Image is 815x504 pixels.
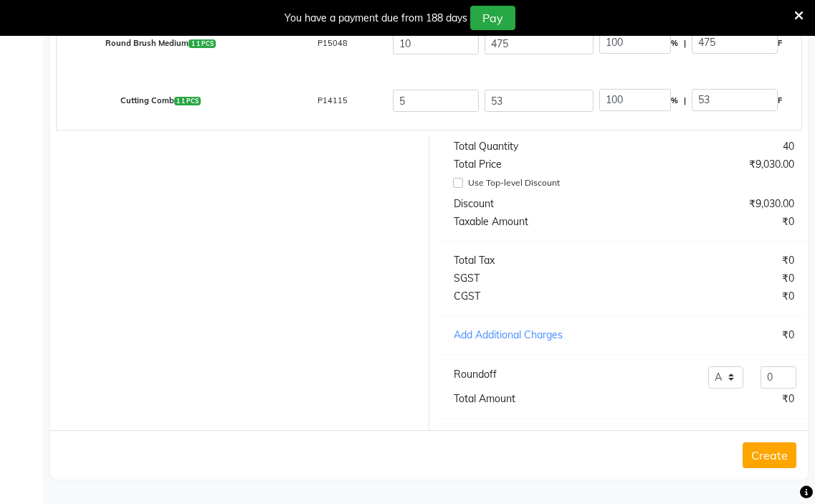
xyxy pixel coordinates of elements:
[275,29,390,58] div: P15048
[624,253,805,268] div: ₹0
[443,289,624,304] div: CGST
[275,86,390,115] div: P14115
[46,29,275,58] div: Round Brush Medium
[684,89,686,113] span: |
[443,328,624,343] div: Add Additional Charges
[624,328,805,343] div: ₹0
[778,32,782,55] span: F
[468,176,560,189] label: Use Top-level Discount
[624,157,805,172] div: ₹9,030.00
[624,271,805,286] div: ₹0
[624,391,805,406] div: ₹0
[443,271,624,286] div: SGST
[743,442,796,468] button: Create
[285,11,467,26] div: You have a payment due from 188 days
[174,97,201,105] span: 1 1 PCS
[443,157,624,172] div: Total Price
[443,196,624,211] div: Discount
[189,39,216,48] span: 1 1 PCS
[624,289,805,304] div: ₹0
[671,32,678,55] span: %
[624,196,805,211] div: ₹9,030.00
[671,89,678,113] span: %
[443,139,624,154] div: Total Quantity
[778,89,782,113] span: F
[443,253,624,268] div: Total Tax
[443,214,624,229] div: Taxable Amount
[684,32,686,55] span: |
[443,391,624,406] div: Total Amount
[624,139,805,154] div: 40
[470,6,515,30] button: Pay
[624,214,805,229] div: ₹0
[454,367,497,382] div: Roundoff
[46,86,275,115] div: Cutting Comb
